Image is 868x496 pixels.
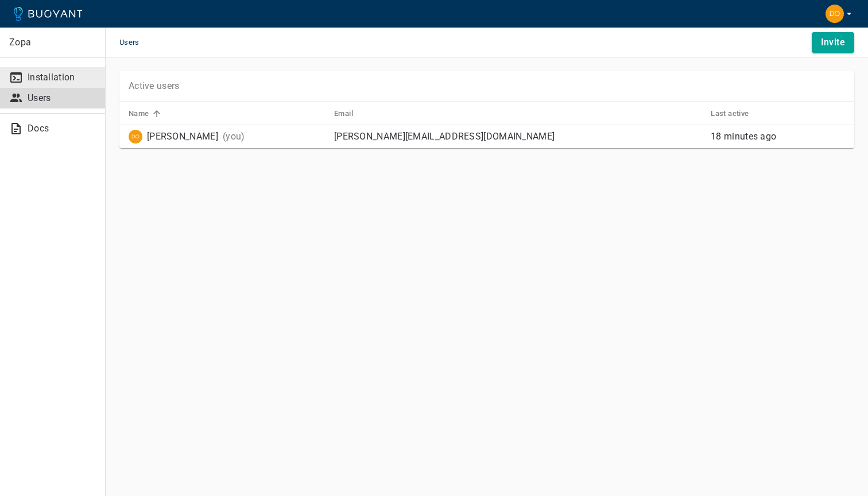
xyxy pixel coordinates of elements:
[129,130,142,144] img: dominic.villamero@zopa.com
[334,131,702,142] p: [PERSON_NAME][EMAIL_ADDRESS][DOMAIN_NAME]
[334,108,368,119] span: Email
[28,92,96,104] p: Users
[334,109,353,118] h5: Email
[826,5,844,23] img: Dominic
[223,131,245,142] p: (you)
[28,72,96,83] p: Installation
[9,37,96,48] p: Zopa
[711,131,776,142] relative-time: 18 minutes ago
[711,109,749,118] h5: Last active
[821,37,845,48] h4: Invite
[812,32,854,53] button: Invite
[119,28,153,57] span: Users
[28,123,96,134] p: Docs
[711,131,776,142] span: Wed, 24 Sep 2025 10:21:22 BST / Wed, 24 Sep 2025 09:21:22 UTC
[147,131,218,142] p: [PERSON_NAME]
[129,108,164,119] span: Name
[129,80,180,92] p: Active users
[129,109,149,118] h5: Name
[711,108,764,119] span: Last active
[129,130,218,144] div: Dominic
